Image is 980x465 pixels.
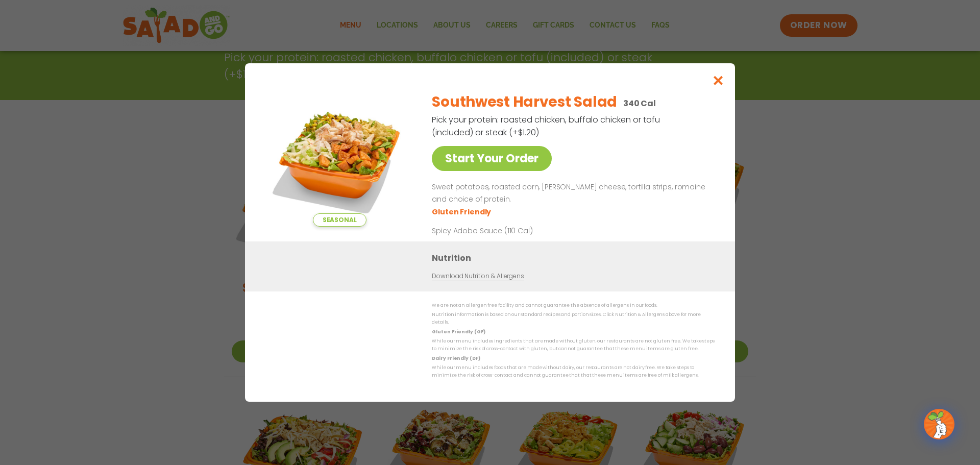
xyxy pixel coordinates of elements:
[623,97,656,110] p: 340 Cal
[432,302,715,309] p: We are not an allergen free facility and cannot guarantee the absence of allergens in our foods.
[702,63,735,97] button: Close modal
[432,226,621,236] p: Spicy Adobo Sauce (110 Cal)
[313,213,366,227] span: Seasonal
[925,410,953,438] img: wpChatIcon
[432,337,715,353] p: While our menu includes ingredients that are made without gluten, our restaurants are not gluten ...
[432,113,661,139] p: Pick your protein: roasted chicken, buffalo chicken or tofu (included) or steak (+$1.20)
[268,84,411,227] img: Featured product photo for Southwest Harvest Salad
[432,207,493,217] li: Gluten Friendly
[432,252,720,264] h3: Nutrition
[432,311,715,327] p: Nutrition information is based on our standard recipes and portion sizes. Click Nutrition & Aller...
[432,272,524,281] a: Download Nutrition & Allergens
[432,355,480,361] strong: Dairy Friendly (DF)
[432,146,552,171] a: Start Your Order
[432,181,710,206] p: Sweet potatoes, roasted corn, [PERSON_NAME] cheese, tortilla strips, romaine and choice of protein.
[432,329,485,335] strong: Gluten Friendly (GF)
[432,91,617,113] h2: Southwest Harvest Salad
[432,364,715,380] p: While our menu includes foods that are made without dairy, our restaurants are not dairy free. We...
